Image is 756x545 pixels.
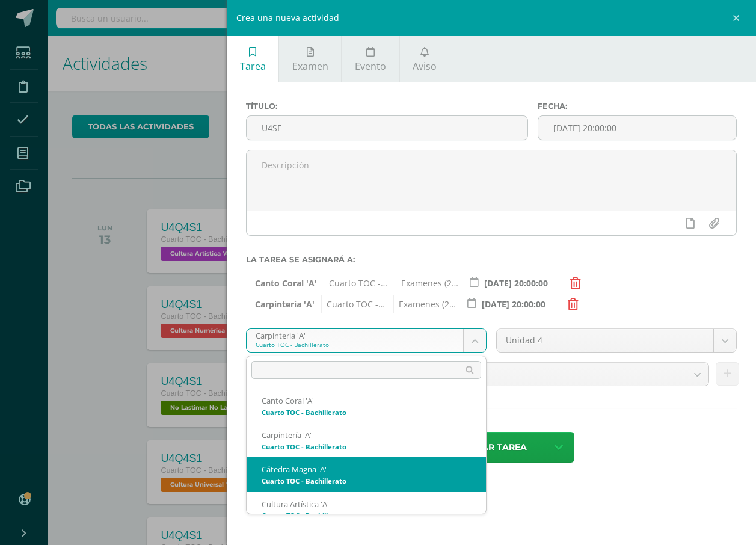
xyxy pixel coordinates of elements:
div: Cuarto TOC - Bachillerato [262,512,471,519]
div: Cuarto TOC - Bachillerato [262,478,471,484]
div: Cultura Artística 'A' [262,499,471,510]
div: Cuarto TOC - Bachillerato [262,409,471,416]
div: Cátedra Magna 'A' [262,464,471,475]
div: Cuarto TOC - Bachillerato [262,443,471,450]
div: Carpintería 'A' [262,430,471,440]
div: Canto Coral 'A' [262,396,471,406]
